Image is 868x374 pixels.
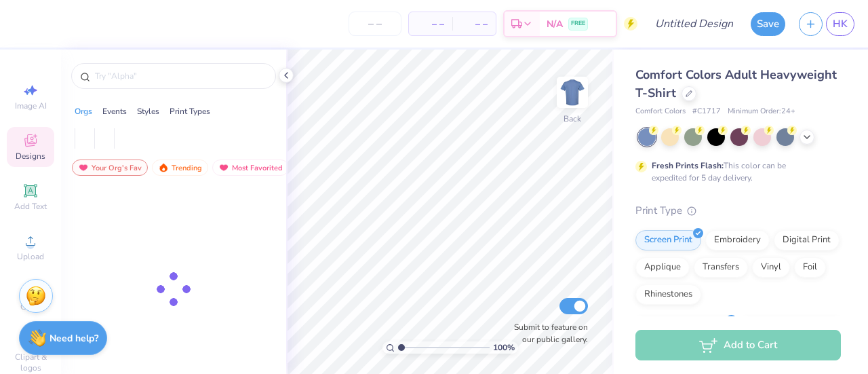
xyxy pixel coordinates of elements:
span: Comfort Colors [635,106,686,117]
span: Clipart & logos [7,352,54,373]
div: Most Favorited [212,160,289,176]
div: Digital Print [774,230,840,250]
span: HK [833,16,848,32]
span: Designs [16,151,45,162]
div: Styles [137,105,159,117]
img: trending.gif [158,163,169,172]
span: Add Text [14,201,47,212]
div: Vinyl [752,257,790,278]
div: Trending [152,160,208,176]
div: Orgs [75,105,92,117]
button: Save [751,12,785,36]
div: Screen Print [635,230,701,250]
div: This color can be expedited for 5 day delivery. [652,160,818,184]
img: most_fav.gif [218,163,229,172]
div: Your Org's Fav [72,160,148,176]
span: Image AI [15,100,47,111]
span: Minimum Order: 24 + [728,106,795,117]
div: Back [564,113,581,125]
span: Upload [17,251,44,262]
input: Try "Alpha" [94,69,267,83]
img: Back [559,79,586,106]
strong: Need help? [50,332,98,345]
strong: Fresh Prints Flash: [652,160,724,171]
div: Events [102,105,127,117]
div: Embroidery [705,230,770,250]
input: – – [349,12,401,36]
img: most_fav.gif [78,163,89,172]
div: Foil [794,257,826,278]
span: # C1717 [692,106,721,117]
span: – – [417,17,444,31]
div: Applique [635,257,690,278]
div: Rhinestones [635,284,701,305]
input: Untitled Design [644,10,744,37]
div: Transfers [694,257,748,278]
div: Print Types [170,105,210,117]
span: FREE [571,19,585,29]
span: – – [460,17,488,31]
span: 100 % [493,341,515,354]
span: N/A [547,17,563,31]
label: Submit to feature on our public gallery. [507,321,588,345]
span: Comfort Colors Adult Heavyweight T-Shirt [635,67,837,101]
a: HK [826,12,854,36]
div: Print Type [635,203,841,219]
